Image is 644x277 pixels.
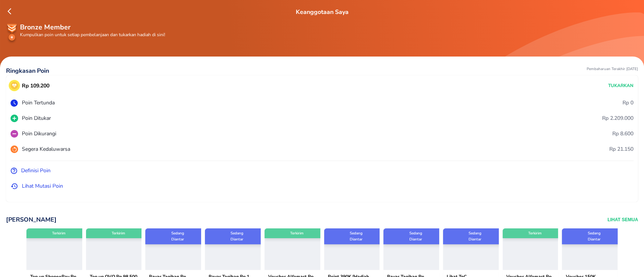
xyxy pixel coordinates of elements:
p: Sedang Diantar [409,230,422,242]
p: Sedang Diantar [469,230,481,242]
p: Segera Kedaluwarsa [22,145,70,153]
p: Keanggotaan Saya [296,8,349,17]
p: Rp 21.150 [609,145,633,153]
p: Terkirim [112,230,125,236]
p: Lihat Mutasi Poin [22,182,63,190]
p: Bronze Member [20,22,638,32]
p: Rp 109.200 [22,82,49,90]
p: Rp 2.209.000 [602,114,633,122]
button: Lihat Semua [607,216,638,224]
p: Kumpulkan poin untuk setiap pembelanjaan dan tukarkan hadiah di sini! [20,32,638,37]
p: Ringkasan Poin [6,66,49,75]
p: Sedang Diantar [171,230,184,242]
p: Rp 0 [622,99,633,107]
p: Sedang Diantar [231,230,243,242]
p: Poin Tertunda [22,99,55,107]
p: Terkirim [52,230,66,236]
p: Sedang Diantar [588,230,601,242]
p: Definisi Poin [21,167,51,174]
p: Poin Ditukar [22,114,51,122]
p: Sedang Diantar [350,230,363,242]
p: Rp 8.600 [612,130,633,138]
p: Pembaharuan Terakhir [DATE] [587,66,638,75]
p: Poin Dikurangi [22,130,56,138]
p: Terkirim [528,230,542,236]
p: Tukarkan [608,82,633,89]
p: Terkirim [290,230,304,236]
p: [PERSON_NAME] [6,216,57,224]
